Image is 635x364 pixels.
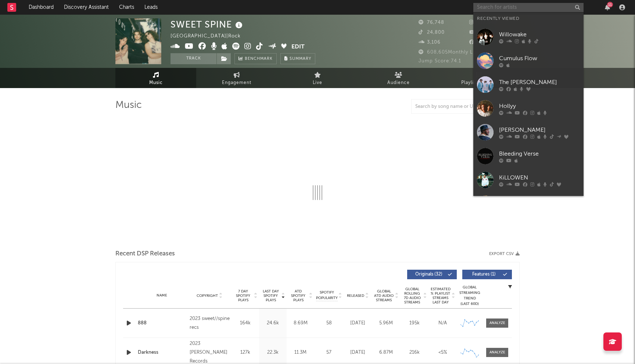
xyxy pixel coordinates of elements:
[115,250,175,258] span: Recent DSP Releases
[138,293,186,298] div: Name
[280,53,315,64] button: Summary
[190,314,230,332] div: 2023 sweet//spine recs
[430,320,455,327] div: N/A
[473,144,584,168] a: Bleeding Verse
[477,14,580,23] div: Recently Viewed
[459,285,481,307] div: Global Streaming Trend (Last 60D)
[499,78,580,87] div: The [PERSON_NAME]
[171,32,249,41] div: [GEOGRAPHIC_DATA] | Rock
[316,320,342,327] div: 58
[149,79,163,87] span: Music
[473,168,584,192] a: KiLLOWEN
[499,102,580,110] div: Hollyy
[288,320,312,327] div: 8.69M
[290,57,311,61] span: Summary
[261,320,285,327] div: 24.6k
[374,289,394,302] span: Global ATD Audio Streams
[469,20,497,25] span: 117,845
[402,320,427,327] div: 195k
[412,272,446,277] span: Originals ( 32 )
[245,55,273,63] span: Benchmark
[499,149,580,158] div: Bleeding Verse
[607,2,613,7] div: 11
[419,40,441,45] span: 3,106
[473,25,584,49] a: Willowake
[430,349,455,356] div: <5%
[196,68,277,88] a: Engagement
[402,349,427,356] div: 216k
[473,97,584,120] a: Hollyy
[462,270,512,279] button: Features(1)
[473,73,584,97] a: The [PERSON_NAME]
[473,192,584,216] a: Sons of Legion
[313,79,322,87] span: Live
[402,287,422,305] span: Global Rolling 7D Audio Streams
[461,79,498,87] span: Playlists/Charts
[473,3,584,12] input: Search for artists
[347,294,364,298] span: Released
[499,125,580,134] div: [PERSON_NAME]
[419,20,444,25] span: 76,748
[138,320,186,327] a: 888
[291,43,305,52] button: Edit
[407,270,457,279] button: Originals(32)
[499,30,580,39] div: Willowake
[489,252,520,256] button: Export CSV
[412,104,489,110] input: Search by song name or URL
[419,30,445,35] span: 24,800
[222,79,251,87] span: Engagement
[197,294,218,298] span: Copyright
[261,289,280,302] span: Last Day Spotify Plays
[469,30,495,35] span: 70,000
[233,320,257,327] div: 164k
[171,53,216,64] button: Track
[499,54,580,63] div: Cumulus Flow
[473,120,584,144] a: [PERSON_NAME]
[374,349,398,356] div: 6.87M
[316,349,342,356] div: 57
[345,320,370,327] div: [DATE]
[171,18,244,30] div: SWEET SPINE
[430,287,451,305] span: Estimated % Playlist Streams Last Day
[439,68,520,88] a: Playlists/Charts
[419,59,461,63] span: Jump Score: 74.1
[316,290,338,301] span: Spotify Popularity
[605,4,610,10] button: 11
[473,49,584,73] a: Cumulus Flow
[467,272,501,277] span: Features ( 1 )
[469,40,486,45] span: 177
[499,173,580,182] div: KiLLOWEN
[419,50,493,55] span: 608,605 Monthly Listeners
[115,68,196,88] a: Music
[233,349,257,356] div: 127k
[277,68,358,88] a: Live
[233,289,253,302] span: 7 Day Spotify Plays
[234,53,277,64] a: Benchmark
[138,349,186,356] a: Darkness
[387,79,410,87] span: Audience
[374,320,398,327] div: 5.96M
[345,349,370,356] div: [DATE]
[358,68,439,88] a: Audience
[261,349,285,356] div: 22.3k
[288,349,312,356] div: 11.3M
[288,289,308,302] span: ATD Spotify Plays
